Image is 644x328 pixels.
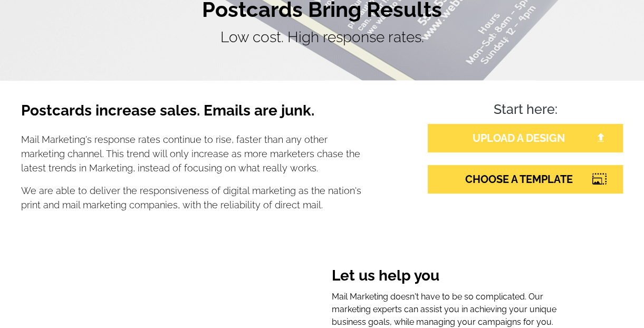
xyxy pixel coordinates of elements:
[332,267,568,287] h3: Let us help you
[428,165,623,194] a: CHOOSE A TEMPLATE
[21,102,366,128] h3: Postcards increase sales. Emails are junk.
[21,184,366,212] p: We are able to deliver the responsiveness of digital marketing as the nation's print and mail mar...
[596,133,605,142] img: file-upload-white.png
[21,26,623,49] p: Low cost. High response rates.
[428,102,623,120] h4: Start here:
[21,132,366,175] p: Mail Marketing's response rates continue to rise, faster than any other marketing channel. This t...
[428,124,623,152] a: UPLOAD A DESIGN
